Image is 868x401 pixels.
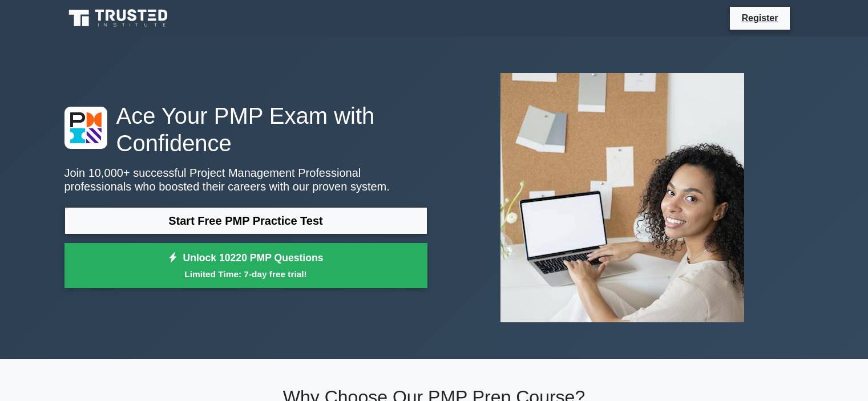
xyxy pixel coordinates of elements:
a: Unlock 10220 PMP QuestionsLimited Time: 7-day free trial! [64,243,427,289]
p: Join 10,000+ successful Project Management Professional professionals who boosted their careers w... [64,166,427,193]
a: Register [734,11,785,25]
a: Start Free PMP Practice Test [64,207,427,234]
small: Limited Time: 7-day free trial! [79,268,413,281]
h1: Ace Your PMP Exam with Confidence [64,102,427,157]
